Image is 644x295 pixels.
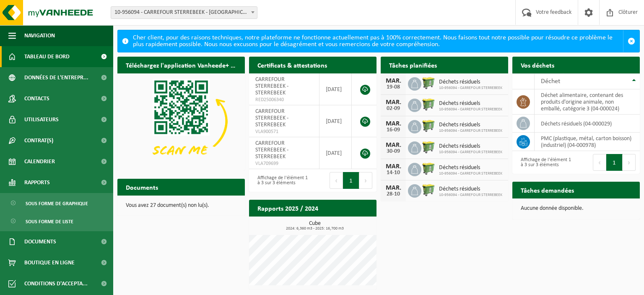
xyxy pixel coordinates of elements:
[385,191,402,197] div: 28-10
[24,151,55,172] span: Calendrier
[385,170,402,176] div: 14-10
[255,108,288,128] span: CARREFOUR STERREBEEK - STERREBEEK
[421,140,436,154] img: WB-0660-HPE-GN-51
[26,214,73,230] span: Sous forme de liste
[385,127,402,133] div: 16-09
[517,153,572,172] div: Affichage de l'élément 1 à 3 sur 3 éléments
[439,171,502,176] span: 10-956094 - CARREFOUR STERREBEEK
[117,57,245,73] h2: Téléchargez l'application Vanheede+ maintenant!
[421,162,436,176] img: WB-0660-HPE-GN-51
[521,206,631,211] p: Aucune donnée disponible.
[381,57,445,73] h2: Tâches planifiées
[253,227,377,231] span: 2024: 6,360 m3 - 2025: 16,700 m3
[2,195,111,211] a: Sous forme de graphique
[2,213,111,229] a: Sous forme de liste
[255,128,313,135] span: VLA900571
[249,57,335,73] h2: Certificats & attestations
[385,99,402,106] div: MAR.
[24,130,53,151] span: Contrat(s)
[593,154,606,171] button: Previous
[385,120,402,127] div: MAR.
[421,119,436,133] img: WB-0660-HPE-GN-51
[385,163,402,170] div: MAR.
[319,137,352,169] td: [DATE]
[535,115,640,133] td: déchets résiduels (04-000029)
[421,183,436,197] img: WB-0660-HPE-GN-51
[439,143,502,150] span: Déchets résiduels
[623,154,636,171] button: Next
[439,86,502,91] span: 10-956094 - CARREFOUR STERREBEEK
[24,67,88,88] span: Données de l'entrepr...
[330,172,343,189] button: Previous
[24,46,70,67] span: Tableau de bord
[255,76,288,96] span: CARREFOUR STERREBEEK - STERREBEEK
[255,160,313,167] span: VLA709699
[421,76,436,90] img: WB-0660-HPE-GN-51
[255,97,313,103] span: RED25006340
[541,78,560,85] span: Déchet
[133,30,623,52] div: Cher client, pour des raisons techniques, notre plateforme ne fonctionne actuellement pas à 100% ...
[439,193,502,198] span: 10-956094 - CARREFOUR STERREBEEK
[385,142,402,149] div: MAR.
[249,200,327,216] h2: Rapports 2025 / 2024
[439,150,502,155] span: 10-956094 - CARREFOUR STERREBEEK
[385,185,402,191] div: MAR.
[117,179,166,195] h2: Documents
[512,57,563,73] h2: Vos déchets
[385,84,402,90] div: 19-08
[439,107,502,112] span: 10-956094 - CARREFOUR STERREBEEK
[439,79,502,86] span: Déchets résiduels
[359,172,372,189] button: Next
[343,172,359,189] button: 1
[24,252,75,273] span: Boutique en ligne
[439,164,502,171] span: Déchets résiduels
[111,6,257,19] span: 10-956094 - CARREFOUR STERREBEEK - STERREBEEK
[24,88,49,109] span: Contacts
[24,109,59,130] span: Utilisateurs
[512,182,582,198] h2: Tâches demandées
[421,97,436,112] img: WB-0660-HPE-GN-51
[535,89,640,115] td: déchet alimentaire, contenant des produits d'origine animale, non emballé, catégorie 3 (04-000024)
[319,105,352,137] td: [DATE]
[24,273,88,294] span: Conditions d'accepta...
[385,149,402,154] div: 30-09
[255,140,288,160] span: CARREFOUR STERREBEEK - STERREBEEK
[24,25,55,46] span: Navigation
[26,196,88,211] span: Sous forme de graphique
[24,172,50,193] span: Rapports
[253,171,309,190] div: Affichage de l'élément 1 à 3 sur 3 éléments
[111,7,257,18] span: 10-956094 - CARREFOUR STERREBEEK - STERREBEEK
[439,122,502,128] span: Déchets résiduels
[24,231,56,252] span: Documents
[606,154,623,171] button: 1
[319,73,352,105] td: [DATE]
[126,203,236,209] p: Vous avez 27 document(s) non lu(s).
[535,133,640,151] td: PMC (plastique, métal, carton boisson) (industriel) (04-000978)
[439,128,502,133] span: 10-956094 - CARREFOUR STERREBEEK
[304,216,376,233] a: Consulter les rapports
[439,100,502,107] span: Déchets résiduels
[117,73,245,169] img: Download de VHEPlus App
[253,221,377,231] h3: Cube
[385,78,402,84] div: MAR.
[385,106,402,112] div: 02-09
[439,186,502,193] span: Déchets résiduels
